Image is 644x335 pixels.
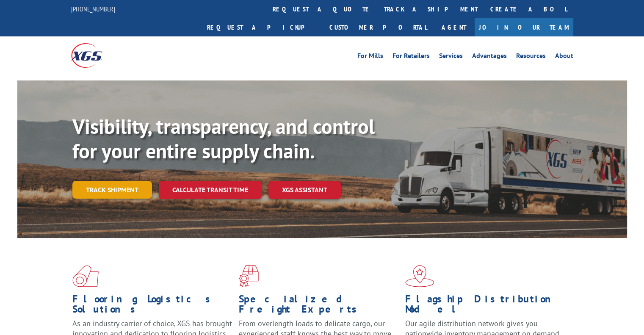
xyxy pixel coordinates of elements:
img: xgs-icon-flagship-distribution-model-red [405,265,434,287]
a: [PHONE_NUMBER] [71,5,115,13]
a: Resources [516,53,546,62]
h1: Flagship Distribution Model [405,294,565,318]
a: About [555,53,573,62]
a: Advantages [472,53,507,62]
a: XGS ASSISTANT [268,181,341,199]
a: Request a pickup [201,18,323,36]
a: Services [439,53,463,62]
a: Customer Portal [323,18,433,36]
img: xgs-icon-focused-on-flooring-red [239,265,259,287]
a: Track shipment [72,181,152,199]
img: xgs-icon-total-supply-chain-intelligence-red [72,265,99,287]
a: For Mills [357,53,383,62]
a: For Retailers [392,53,430,62]
b: Visibility, transparency, and control for your entire supply chain. [72,113,375,164]
a: Agent [433,18,475,36]
a: Calculate transit time [159,181,262,199]
h1: Specialized Freight Experts [239,294,399,318]
a: Join Our Team [475,18,573,36]
h1: Flooring Logistics Solutions [72,294,232,318]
